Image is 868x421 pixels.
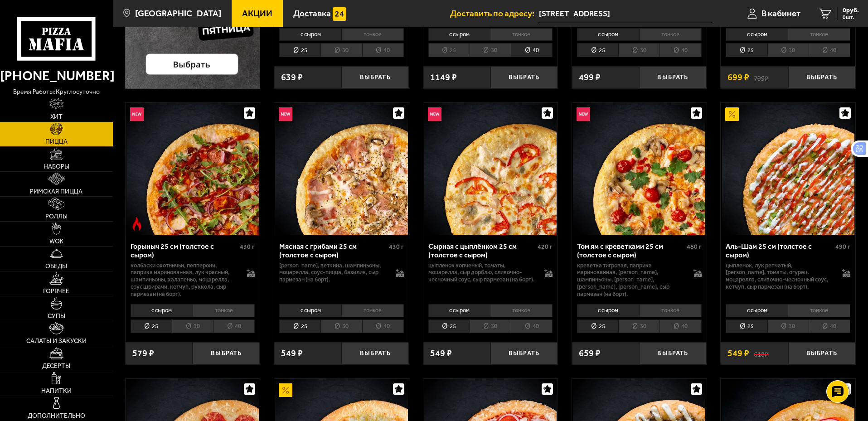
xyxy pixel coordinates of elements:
p: колбаски Охотничьи, пепперони, паприка маринованная, лук красный, шампиньоны, халапеньо, моцарелл... [131,262,238,298]
li: с сыром [428,28,490,41]
li: тонкое [341,28,404,41]
span: Напитки [41,388,72,394]
li: 25 [131,319,172,334]
img: Новинка [130,107,144,121]
li: 40 [362,319,404,334]
li: 25 [577,319,618,334]
span: 639 ₽ [281,73,303,82]
span: Пицца [45,139,68,145]
span: 549 ₽ [430,349,452,358]
a: НовинкаОстрое блюдоГорыныч 25 см (толстое с сыром) [126,103,260,235]
li: 40 [362,43,404,57]
span: 1149 ₽ [430,73,457,82]
li: с сыром [428,304,490,317]
span: 579 ₽ [132,349,154,358]
li: тонкое [193,304,255,317]
li: тонкое [490,28,553,41]
span: 490 г [835,243,850,251]
span: Десерты [42,363,70,369]
li: 30 [767,43,809,57]
div: Том ям с креветками 25 см (толстое с сыром) [577,242,684,259]
span: Доставить по адресу: [450,9,539,18]
a: НовинкаСырная с цыплёнком 25 см (толстое с сыром) [423,103,558,235]
p: цыпленок, лук репчатый, [PERSON_NAME], томаты, огурец, моцарелла, сливочно-чесночный соус, кетчуп... [726,262,833,291]
li: тонкое [490,304,553,317]
li: тонкое [639,304,702,317]
li: с сыром [279,304,341,317]
button: Выбрать [639,66,706,88]
span: Римская пицца [30,189,82,195]
li: с сыром [726,28,788,41]
div: Горыныч 25 см (толстое с сыром) [131,242,238,259]
li: 40 [511,319,553,334]
span: 480 г [687,243,702,251]
span: Горячее [43,288,69,295]
li: с сыром [131,304,193,317]
li: тонкое [341,304,404,317]
img: Акционный [725,107,739,121]
li: с сыром [279,28,341,41]
span: 430 г [389,243,404,251]
button: Выбрать [193,342,260,364]
button: Выбрать [788,66,855,88]
span: 0 шт. [843,15,859,20]
div: Аль-Шам 25 см (толстое с сыром) [726,242,833,259]
li: 30 [320,43,362,57]
p: [PERSON_NAME], ветчина, шампиньоны, моцарелла, соус-пицца, базилик, сыр пармезан (на борт). [279,262,387,284]
img: Мясная с грибами 25 см (толстое с сыром) [275,103,407,235]
span: 499 ₽ [579,73,601,82]
li: с сыром [577,28,639,41]
span: Наборы [44,164,69,170]
li: 25 [279,43,320,57]
button: Выбрать [788,342,855,364]
span: 430 г [240,243,255,251]
button: Выбрать [342,66,409,88]
span: В кабинет [761,9,800,18]
li: 30 [172,319,213,334]
li: 30 [618,319,659,334]
span: Акции [242,9,272,18]
span: 699 ₽ [727,73,749,82]
a: АкционныйАль-Шам 25 см (толстое с сыром) [721,103,855,235]
li: с сыром [577,304,639,317]
img: Акционный [279,383,292,397]
input: Ваш адрес доставки [539,5,713,22]
span: 420 г [538,243,553,251]
span: Салаты и закуски [26,338,87,344]
div: Сырная с цыплёнком 25 см (толстое с сыром) [428,242,536,259]
span: Доставка [293,9,331,18]
li: 40 [659,319,701,334]
li: 30 [320,319,362,334]
span: Хит [50,114,63,120]
span: 549 ₽ [281,349,303,358]
li: 25 [428,319,470,334]
img: Аль-Шам 25 см (толстое с сыром) [722,103,854,235]
li: 40 [511,43,553,57]
li: тонкое [788,304,850,317]
span: Обеды [45,263,67,270]
button: Выбрать [639,342,706,364]
button: Выбрать [490,342,558,364]
p: цыпленок копченый, томаты, моцарелла, сыр дорблю, сливочно-чесночный соус, сыр пармезан (на борт). [428,262,536,284]
span: 0 руб. [843,7,859,14]
li: 25 [726,319,767,334]
span: Пискарёвский проспект, 125к1 [539,5,713,22]
li: 25 [428,43,470,57]
img: Горыныч 25 см (толстое с сыром) [126,103,259,235]
li: тонкое [788,28,850,41]
a: НовинкаТом ям с креветками 25 см (толстое с сыром) [572,103,707,235]
li: тонкое [639,28,702,41]
img: Острое блюдо [130,217,144,231]
button: Выбрать [490,66,558,88]
img: Новинка [428,107,441,121]
li: 40 [809,43,850,57]
li: с сыром [726,304,788,317]
img: 15daf4d41897b9f0e9f617042186c801.svg [333,7,346,21]
li: 25 [577,43,618,57]
img: Новинка [279,107,292,121]
li: 40 [809,319,850,334]
s: 799 ₽ [754,73,768,82]
img: Новинка [577,107,590,121]
span: WOK [49,238,63,245]
span: 659 ₽ [579,349,601,358]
